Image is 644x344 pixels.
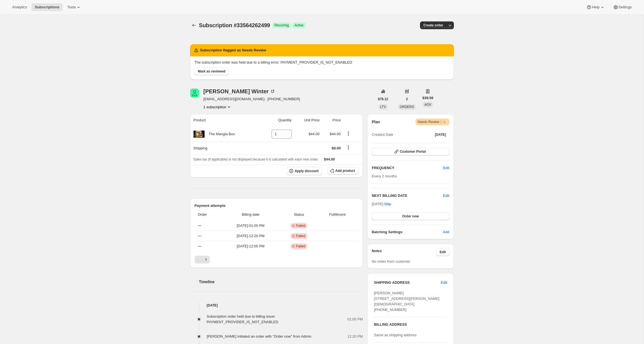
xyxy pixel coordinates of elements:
[202,256,210,263] button: Next
[380,105,386,109] span: LTV
[195,60,449,65] p: The subscription order was held due to a billing error: PAYMENT_PROVIDER_IS_NOT_ENABLED
[320,212,355,217] span: Fulfillment
[223,243,278,249] span: [DATE] · 12:00 PM
[348,334,363,339] span: 12:20 PM
[441,280,447,285] span: Edit
[295,23,304,27] span: Active
[198,244,202,248] span: ---
[372,119,380,125] h2: Plan
[440,250,446,254] span: Edit
[402,214,419,219] span: Order now
[372,229,443,235] h6: Batching Settings
[372,248,436,256] h3: Notes
[437,278,450,287] button: Edit
[321,114,342,126] th: Price
[436,248,449,256] button: Edit
[31,3,63,11] button: Subscriptions
[198,224,202,228] span: ---
[207,334,313,338] span: [PERSON_NAME] initiated an order with "Order now" from Admin.
[374,280,441,285] h3: SHIPPING ADDRESS
[440,164,452,172] button: Edit
[372,259,410,263] span: No notes from customer
[372,165,443,171] h2: FREQUENCY
[207,314,278,324] span: Subscription order held due to billing issue: PAYMENT_PROVIDER_IS_NOT_ENABLED
[258,114,293,126] th: Quantity
[296,234,305,238] span: Failed
[293,114,321,126] th: Unit Price
[378,97,388,101] span: $79.12
[374,333,416,337] span: Same as shipping address
[375,95,392,103] button: $79.12
[374,291,439,312] span: [PERSON_NAME] [STREET_ADDRESS][PERSON_NAME][DEMOGRAPHIC_DATA] [PHONE_NUMBER]
[344,144,353,150] button: Shipping actions
[282,212,316,217] span: Status
[348,317,363,322] span: 01:00 PM
[372,174,397,178] span: Every 2 months
[441,120,441,124] span: |
[190,21,198,29] button: Subscriptions
[432,131,449,139] button: [DATE]
[190,89,199,97] span: Laura Winter
[400,149,426,154] span: Customer Portal
[203,104,232,110] button: Product actions
[193,157,319,161] span: Sales tax (if applicable) is not displayed because it is calculated with each new order.
[64,3,85,11] button: Tools
[199,22,270,28] span: Subscription #33564262499
[12,5,27,9] span: Analytics
[223,212,278,217] span: Billing date
[435,132,446,137] span: [DATE]
[190,114,259,126] th: Product
[296,224,305,228] span: Failed
[203,89,275,94] div: [PERSON_NAME] Winter
[372,148,449,155] button: Customer Portal
[330,132,341,136] span: $44.00
[424,103,431,107] span: AOV
[335,169,355,173] span: Add product
[195,209,222,221] th: Order
[374,322,447,327] h3: BILLING ADDRESS
[381,200,394,209] button: Skip
[195,256,359,263] nav: Pagination
[423,23,443,27] span: Create order
[190,142,259,154] th: Shipping
[420,21,446,29] button: Create order
[443,193,449,199] button: Edit
[223,233,278,239] span: [DATE] · 12:20 PM
[403,95,411,103] button: 2
[332,146,341,150] span: $0.00
[35,5,59,9] span: Subscriptions
[195,203,359,209] h2: Payment attempts
[199,279,363,285] h2: Timeline
[295,169,319,173] span: Apply discount
[372,193,443,199] h2: NEXT BILLING DATE
[190,303,363,308] h4: [DATE]
[308,132,320,136] span: $44.00
[67,5,76,9] span: Tools
[344,130,353,137] button: Product actions
[200,47,266,53] h2: Subscription flagged as Needs Review
[296,244,305,248] span: Failed
[198,69,225,74] span: Mark as reviewed
[328,167,358,175] button: Add product
[203,96,300,102] span: [EMAIL_ADDRESS][DOMAIN_NAME] · [PHONE_NUMBER]
[592,5,599,9] span: Help
[583,3,608,11] button: Help
[610,3,635,11] button: Settings
[372,212,449,220] button: Order now
[324,157,335,161] span: $44.00
[384,201,391,207] span: Skip
[443,165,449,171] span: Edit
[287,167,322,175] button: Apply discount
[9,3,30,11] button: Analytics
[223,223,278,229] span: [DATE] · 01:00 PM
[198,234,202,238] span: ---
[195,67,229,75] button: Mark as reviewed
[439,228,452,237] button: Add
[205,131,235,137] div: The Mangia Box
[418,119,447,125] span: Needs Review
[406,97,408,101] span: 2
[275,23,289,27] span: Recurring
[400,105,414,109] span: ORDERS
[372,132,393,137] span: Created Date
